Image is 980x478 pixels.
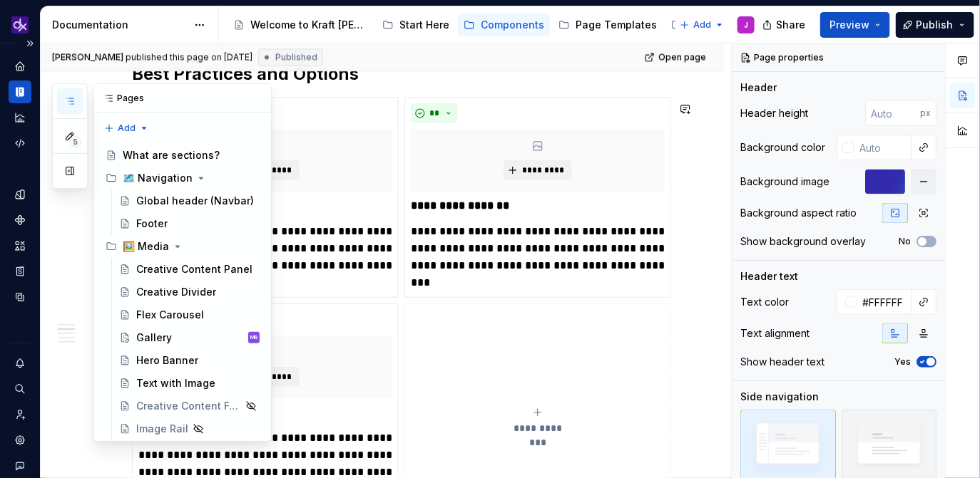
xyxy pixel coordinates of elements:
button: Add [100,118,153,138]
button: Publish [896,12,974,38]
div: Global header (Navbar) [136,194,254,208]
div: Hero Banner [136,353,198,368]
input: Auto [857,289,912,315]
div: What are sections? [123,148,220,162]
button: Notifications [9,352,31,375]
div: Background image [740,175,830,189]
div: Show header text [740,355,825,369]
div: 🖼️ Media [123,239,169,254]
label: Yes [894,356,911,368]
button: Share [755,12,815,38]
div: Text with Image [136,376,215,390]
div: Welcome to Kraft [PERSON_NAME] [250,18,368,32]
a: Data sources [9,286,31,308]
a: Footer [113,212,265,235]
span: Open page [658,52,706,63]
a: Components [9,209,31,232]
a: Text with Image [113,372,265,395]
div: Background aspect ratio [740,206,857,220]
div: Header [740,80,777,95]
div: Image Rail [136,422,188,436]
div: Components [481,18,544,32]
a: Creative Content Panel [113,258,265,281]
a: Components [458,14,550,36]
span: Share [776,18,805,32]
input: Auto [854,135,912,160]
span: Preview [830,18,869,32]
span: Published [275,52,317,63]
div: 🖼️ Media [100,235,265,258]
div: Page tree [228,11,673,39]
a: Code automation [9,132,31,155]
div: Storybook stories [9,260,31,283]
div: MR [250,331,257,345]
input: Auto [865,100,920,126]
a: Creative Content Feed [113,395,265,417]
strong: Best Practices and Options [132,63,359,84]
span: Add [693,19,711,31]
a: Settings [9,429,31,452]
a: Examples [665,14,741,36]
button: Add [675,15,729,35]
div: 🗺️ Navigation [100,167,265,189]
a: Documentation [9,80,31,103]
a: Invite team [9,403,31,426]
a: Start Here [377,14,455,36]
div: Pages [94,84,271,113]
p: px [920,108,931,119]
div: Start Here [399,18,449,32]
a: Page Templates [553,14,663,36]
button: Expand sidebar [20,33,40,53]
button: Contact support [9,454,31,477]
span: Add [118,123,136,134]
div: Creative Content Panel [136,262,252,276]
a: Home [9,55,31,78]
img: 0784b2da-6f85-42e6-8793-4468946223dc.png [11,16,29,33]
a: Open page [640,48,713,68]
div: Show background overlay [740,234,866,249]
div: Page Templates [576,18,657,32]
a: Global header (Navbar) [113,189,265,212]
a: What are sections? [100,144,265,167]
span: Publish [917,18,954,32]
a: Flex Carousel [113,303,265,326]
button: Preview [820,12,890,38]
div: 🗺️ Navigation [123,171,193,185]
div: Flex Carousel [136,308,204,322]
div: Background color [740,140,825,155]
div: Header text [740,269,798,284]
div: Footer [136,217,168,231]
a: Design tokens [9,183,31,206]
a: Image Rail [113,417,265,440]
div: Header height [740,106,808,120]
a: Welcome to Kraft [PERSON_NAME] [228,14,374,36]
div: Gallery [136,331,172,345]
div: Creative Content Feed [136,399,241,413]
a: Social Feed [113,440,265,463]
div: published this page on [DATE] [126,52,252,63]
a: Hero Banner [113,349,265,372]
div: Text color [740,295,789,309]
div: J [744,19,748,31]
a: Assets [9,234,31,257]
button: Search ⌘K [9,378,31,400]
div: Side navigation [740,390,819,404]
div: Creative Divider [136,285,216,299]
a: Creative Divider [113,281,265,303]
a: Analytics [9,106,31,129]
div: Documentation [52,18,187,32]
span: [PERSON_NAME] [52,52,123,63]
label: No [899,236,911,247]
